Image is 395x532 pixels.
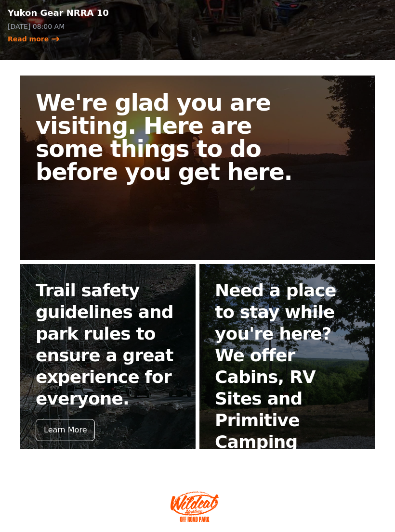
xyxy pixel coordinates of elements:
h2: We're glad you are visiting. Here are some things to do before you get here. [36,91,313,183]
h2: Need a place to stay while you're here? We offer Cabins, RV Sites and Primitive Camping [215,279,359,453]
p: [DATE] 08:00 AM [8,22,190,31]
a: Trail safety guidelines and park rules to ensure a great experience for everyone. Learn More [20,264,196,449]
img: Wildcat Offroad park [171,491,219,522]
div: Learn More [36,419,95,441]
a: We're glad you are visiting. Here are some things to do before you get here. [20,76,375,260]
a: Read more [8,34,60,44]
h2: Yukon Gear NRRA 10 [8,6,190,20]
h2: Trail safety guidelines and park rules to ensure a great experience for everyone. [36,279,180,409]
a: Need a place to stay while you're here? We offer Cabins, RV Sites and Primitive Camping Book Now [199,264,375,449]
div: Book Now [215,462,270,484]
